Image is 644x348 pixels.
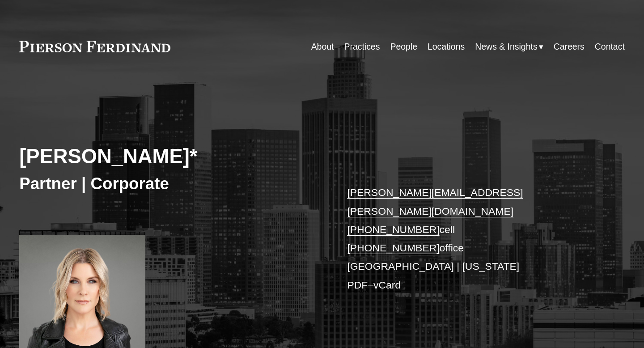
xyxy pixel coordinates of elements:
h2: [PERSON_NAME]* [19,144,322,169]
a: [PHONE_NUMBER] [347,242,439,254]
a: folder dropdown [475,38,543,55]
a: vCard [373,279,401,291]
a: About [311,38,334,55]
span: News & Insights [475,39,537,55]
a: [PHONE_NUMBER] [347,224,439,235]
p: cell office [GEOGRAPHIC_DATA] | [US_STATE] – [347,183,599,294]
h3: Partner | Corporate [19,174,322,194]
a: Practices [344,38,380,55]
a: PDF [347,279,368,291]
a: People [390,38,417,55]
a: Contact [595,38,625,55]
a: [PERSON_NAME][EMAIL_ADDRESS][PERSON_NAME][DOMAIN_NAME] [347,187,523,216]
a: Locations [428,38,465,55]
a: Careers [554,38,585,55]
